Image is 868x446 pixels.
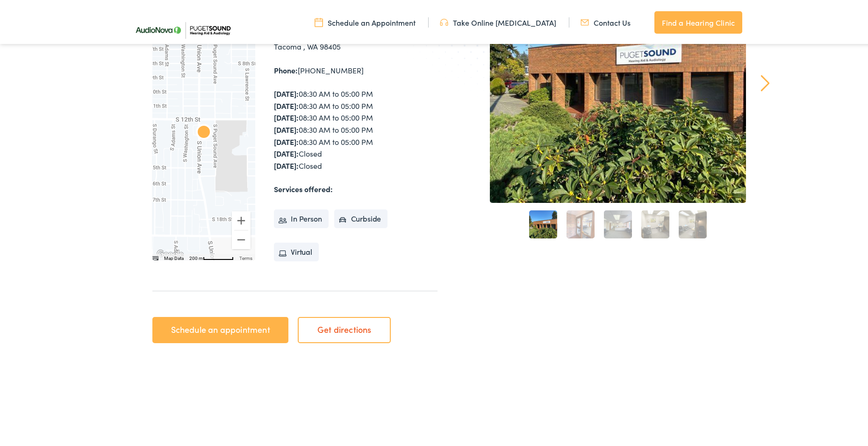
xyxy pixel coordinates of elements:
a: 5 [679,209,707,237]
li: Virtual [274,241,319,259]
img: utility icon [315,15,323,26]
a: Open this area in Google Maps (opens a new window) [155,246,186,259]
a: Next [761,73,770,90]
div: 08:30 AM to 05:00 PM 08:30 AM to 05:00 PM 08:30 AM to 05:00 PM 08:30 AM to 05:00 PM 08:30 AM to 0... [274,86,438,170]
a: Take Online [MEDICAL_DATA] [440,15,556,26]
div: [PHONE_NUMBER] [274,63,438,75]
a: 2 [567,209,595,237]
strong: [DATE]: [274,158,299,169]
strong: [DATE]: [274,110,299,121]
li: In Person [274,208,329,226]
button: Map Data [164,253,184,260]
a: Schedule an Appointment [315,15,416,26]
li: Curbside [334,208,388,226]
button: Map Scale: 200 m per 62 pixels [187,252,237,259]
strong: Phone: [274,63,298,73]
a: 4 [641,209,669,237]
a: 3 [604,209,632,237]
strong: [DATE]: [274,86,299,97]
button: Keyboard shortcuts [152,253,158,260]
div: AudioNova [193,120,215,143]
a: Find a Hearing Clinic [654,9,742,32]
strong: [DATE]: [274,122,299,133]
button: Zoom in [232,209,251,228]
strong: Services offered: [274,182,333,192]
a: Contact Us [581,15,631,26]
strong: [DATE]: [274,135,299,145]
a: Terms (opens in new tab) [239,254,252,259]
img: Google [155,246,186,259]
span: 200 m [189,254,203,259]
img: utility icon [581,15,589,26]
a: Get directions [298,315,391,341]
img: utility icon [440,15,448,26]
a: 1 [529,209,557,237]
button: Zoom out [232,229,251,247]
a: Schedule an appointment [152,315,288,341]
strong: [DATE]: [274,146,299,157]
strong: [DATE]: [274,99,299,109]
